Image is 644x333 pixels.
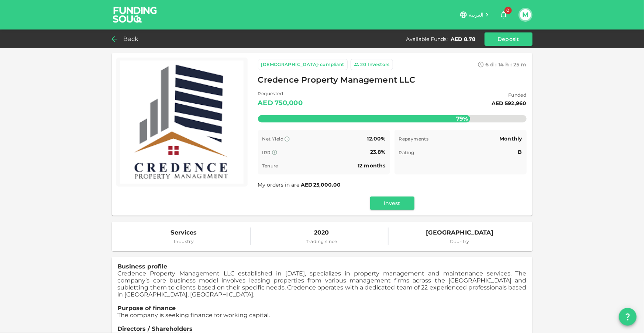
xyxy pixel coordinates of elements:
span: العربية [469,11,484,18]
span: Back [124,34,139,44]
div: Available Funds : [406,35,448,43]
div: Investors [368,61,390,68]
span: h : [506,61,512,68]
span: Industry [171,238,197,245]
span: The company is seeking finance for working capital. [118,312,270,319]
div: AED 8.78 [451,35,476,43]
span: 0 [504,7,512,14]
span: 6 [486,61,489,68]
span: Monthly [500,135,522,142]
span: 25,000.00 [314,181,341,188]
div: 20 [361,61,366,68]
span: Net Yield [262,136,284,142]
span: 23.8% [370,149,386,155]
span: IRR [262,150,271,155]
span: Repayments [399,136,429,142]
span: My orders in are [258,181,342,188]
span: Purpose of finance [118,305,176,312]
span: Rating [399,150,414,155]
span: Requested [258,90,303,97]
img: Marketplace Logo [120,60,244,184]
button: Invest [370,197,414,210]
span: 12.00% [367,135,386,142]
button: Deposit [485,32,533,46]
span: B [518,149,522,155]
span: 12 months [358,162,385,169]
span: Credence Property Management LLC established in [DATE], specializes in property management and ma... [118,270,527,298]
span: Services [171,228,197,238]
span: Directors / Shareholders [118,325,193,332]
span: Tenure [262,163,278,169]
span: Funded [492,91,527,99]
span: Trading since [306,238,337,245]
span: 2020 [306,228,337,238]
span: 14 [499,61,504,68]
button: M [520,9,531,20]
span: m [521,61,527,68]
span: d : [490,61,497,68]
div: [DEMOGRAPHIC_DATA]-compliant [261,61,344,68]
span: 25 [514,61,520,68]
button: 0 [496,7,511,22]
span: [GEOGRAPHIC_DATA] [426,228,494,238]
button: question [619,308,637,326]
span: Credence Property Management LLC [258,73,416,87]
span: AED [301,181,313,188]
span: Business profile [118,263,168,270]
span: Country [426,238,494,245]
